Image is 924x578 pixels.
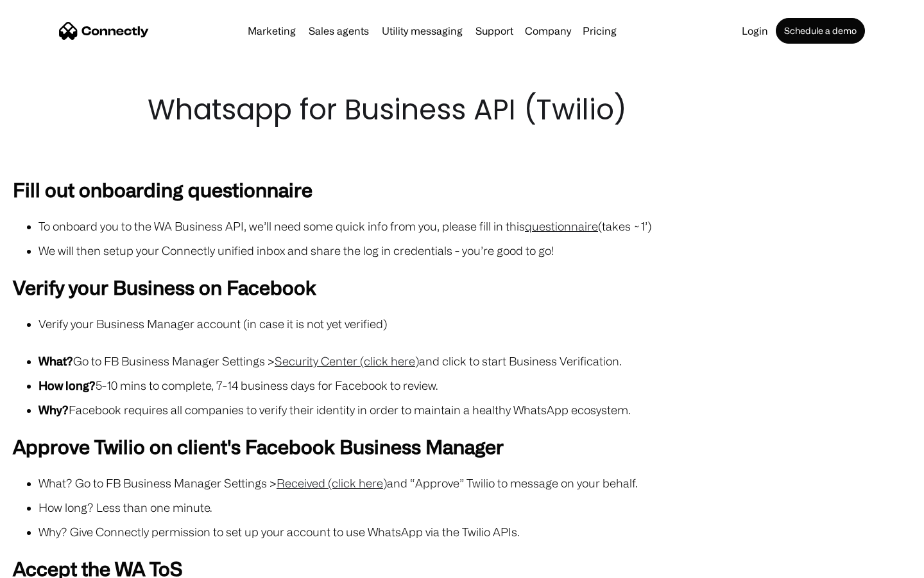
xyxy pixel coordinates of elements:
strong: Fill out onboarding questionnaire [13,179,312,200]
div: Company [525,22,571,40]
a: Pricing [577,26,622,36]
strong: Why? [38,403,69,416]
li: Go to FB Business Manager Settings > and click to start Business Verification. [38,352,911,370]
li: Verify your Business Manager account (in case it is not yet verified) [38,315,911,333]
a: Marketing [243,26,301,36]
li: Why? Give Connectly permission to set up your account to use WhatsApp via the Twilio APIs. [38,523,911,541]
li: 5-10 mins to complete, 7-14 business days for Facebook to review. [38,376,911,394]
aside: Language selected: English [13,556,77,574]
a: home [59,21,149,40]
li: What? Go to FB Business Manager Settings > and “Approve” Twilio to message on your behalf. [38,474,911,492]
a: questionnaire [525,220,598,232]
a: Sales agents [304,26,374,36]
a: Utility messaging [377,26,468,36]
a: Login [737,26,773,36]
ul: Language list [26,556,77,574]
a: Schedule a demo [776,18,865,44]
a: Security Center (click here) [275,355,419,367]
div: Company [521,22,575,40]
li: To onboard you to the WA Business API, we’ll need some quick info from you, please fill in this (... [38,217,911,235]
li: How long? Less than one minute. [38,498,911,516]
h1: Whatsapp for Business API (Twilio) [148,90,776,130]
strong: Approve Twilio on client's Facebook Business Manager [13,435,504,457]
li: Facebook requires all companies to verify their identity in order to maintain a healthy WhatsApp ... [38,401,911,419]
li: We will then setup your Connectly unified inbox and share the log in credentials - you’re good to... [38,241,911,259]
a: Support [470,26,518,36]
strong: Verify your Business on Facebook [13,276,316,298]
strong: What? [38,355,73,367]
strong: How long? [38,379,96,392]
a: Received (click here) [277,477,387,489]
